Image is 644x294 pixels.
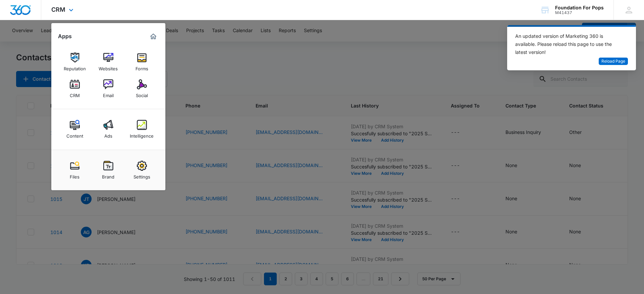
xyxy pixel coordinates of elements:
div: Email [103,89,114,98]
div: Websites [99,63,118,71]
a: Forms [129,49,155,75]
div: Social [136,89,148,98]
div: account name [555,5,604,10]
div: Files [70,171,79,179]
div: CRM [70,89,80,98]
div: Settings [133,171,150,179]
span: CRM [51,6,65,13]
h2: Apps [58,33,72,40]
a: Ads [96,117,121,142]
div: Ads [104,130,112,139]
a: Files [62,157,88,183]
a: CRM [62,76,88,101]
div: Reputation [64,63,86,71]
a: Email [96,76,121,101]
div: Content [66,130,83,139]
a: Intelligence [129,117,155,142]
div: Intelligence [130,130,154,139]
a: Brand [96,157,121,183]
div: account id [555,10,604,15]
a: Reputation [62,49,88,75]
a: Marketing 360® Dashboard [148,31,159,42]
span: Reload Page [601,58,625,65]
div: Brand [102,171,114,179]
a: Settings [129,157,155,183]
div: Forms [136,63,148,71]
a: Content [62,117,88,142]
a: Websites [96,49,121,75]
button: Reload Page [599,58,628,65]
div: An updated version of Marketing 360 is available. Please reload this page to use the latest version! [515,32,620,56]
a: Social [129,76,155,101]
